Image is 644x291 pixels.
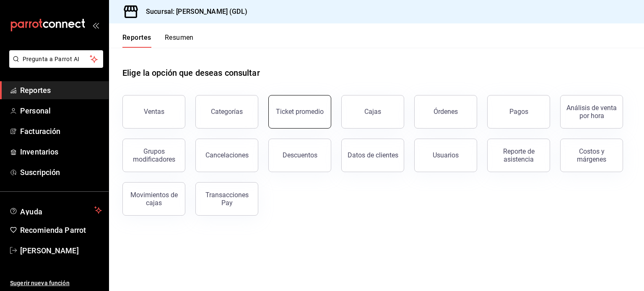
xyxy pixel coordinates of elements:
button: Categorías [195,95,258,129]
div: Pagos [509,108,528,116]
span: Inventarios [20,146,102,157]
div: Categorías [211,108,243,116]
a: Cajas [341,95,404,129]
button: Grupos modificadores [122,139,185,172]
div: Reporte de asistencia [493,147,545,163]
button: Costos y márgenes [560,139,623,172]
button: Análisis de venta por hora [560,95,623,129]
div: Cancelaciones [205,151,249,159]
button: Órdenes [414,95,477,129]
button: Reportes [122,33,151,48]
span: Ayuda [20,205,91,215]
div: Cajas [364,107,382,117]
a: Pregunta a Parrot AI [6,61,103,70]
span: Personal [20,105,102,116]
div: navigation tabs [122,33,194,48]
span: Recomienda Parrot [20,224,102,236]
div: Descuentos [283,151,317,159]
span: [PERSON_NAME] [20,245,102,256]
button: Ticket promedio [268,95,331,129]
button: Usuarios [414,139,477,172]
button: Movimientos de cajas [122,182,185,216]
div: Transacciones Pay [201,191,253,207]
div: Movimientos de cajas [128,191,180,207]
div: Órdenes [434,108,458,116]
h3: Sucursal: [PERSON_NAME] (GDL) [139,7,247,17]
button: open_drawer_menu [92,22,99,28]
div: Ventas [144,108,164,116]
div: Costos y márgenes [566,147,618,163]
span: Pregunta a Parrot AI [23,55,90,64]
button: Pagos [487,95,550,129]
div: Análisis de venta por hora [566,104,618,120]
div: Usuarios [433,151,459,159]
span: Sugerir nueva función [10,279,102,288]
div: Ticket promedio [276,108,324,116]
button: Cancelaciones [195,139,258,172]
span: Reportes [20,85,102,96]
button: Transacciones Pay [195,182,258,216]
button: Descuentos [268,139,331,172]
button: Resumen [165,33,194,48]
span: Suscripción [20,167,102,178]
button: Reporte de asistencia [487,139,550,172]
div: Grupos modificadores [128,147,180,163]
button: Datos de clientes [341,139,404,172]
span: Facturación [20,126,102,137]
div: Datos de clientes [348,151,398,159]
h1: Elige la opción que deseas consultar [122,67,260,79]
button: Pregunta a Parrot AI [9,50,103,68]
button: Ventas [122,95,185,129]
